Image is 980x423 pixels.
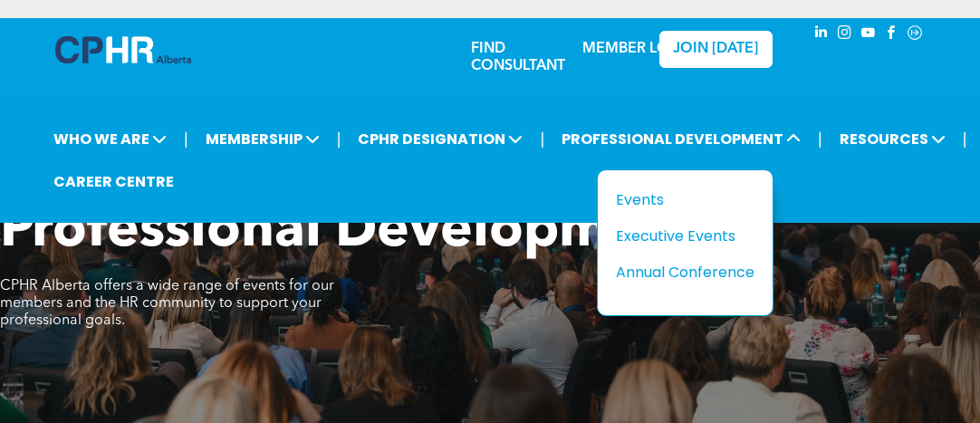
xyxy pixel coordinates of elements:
[352,122,528,156] span: CPHR DESIGNATION
[48,165,179,198] a: CAREER CENTRE
[834,23,854,47] a: instagram
[55,36,191,63] img: A blue and white logo for cp alberta
[184,120,188,158] li: |
[616,188,754,211] a: Events
[48,122,172,156] span: WHO WE ARE
[471,42,565,73] a: FIND CONSULTANT
[337,120,341,158] li: |
[858,23,878,47] a: youtube
[963,120,967,158] li: |
[818,120,822,158] li: |
[905,23,925,47] a: Social network
[616,261,741,284] div: Annual Conference
[616,225,754,247] a: Executive Events
[881,23,901,47] a: facebook
[540,120,544,158] li: |
[811,23,831,47] a: linkedin
[616,188,741,211] div: Events
[582,42,696,56] a: MEMBER LOGIN
[616,261,754,284] a: Annual Conference
[616,225,741,247] div: Executive Events
[673,41,758,58] span: JOIN [DATE]
[556,122,806,156] span: PROFESSIONAL DEVELOPMENT
[659,31,773,68] a: JOIN [DATE]
[200,122,325,156] span: MEMBERSHIP
[834,122,951,156] span: RESOURCES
